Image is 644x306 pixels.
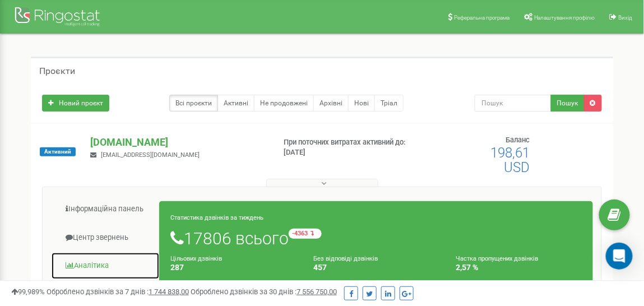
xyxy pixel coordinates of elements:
[169,95,218,112] a: Всі проєкти
[170,229,582,248] h1: 17806 всього
[101,151,200,159] span: [EMAIL_ADDRESS][DOMAIN_NAME]
[90,135,266,150] p: [DOMAIN_NAME]
[254,95,314,112] a: Не продовжені
[40,147,76,156] span: Активний
[551,95,585,112] button: Пошук
[289,229,322,239] small: -4363
[149,288,189,296] u: 1 744 838,00
[284,137,411,158] p: При поточних витратах активний до: [DATE]
[454,15,509,21] span: Реферальна програма
[11,288,45,296] span: 99,989%
[170,263,296,272] h4: 287
[313,255,378,262] small: Без відповіді дзвінків
[296,288,337,296] u: 7 556 750,00
[606,243,633,270] div: Open Intercom Messenger
[170,255,222,262] small: Цільових дзвінків
[51,224,160,252] a: Центр звернень
[217,95,254,112] a: Активні
[51,196,160,223] a: Інформаційна панель
[374,95,404,112] a: Тріал
[475,95,552,112] input: Пошук
[313,263,439,272] h4: 457
[170,214,263,221] small: Статистика дзвінків за тиждень
[348,95,375,112] a: Нові
[456,255,538,262] small: Частка пропущених дзвінків
[534,15,595,21] span: Налаштування профілю
[506,136,530,144] span: Баланс
[47,288,189,296] span: Оброблено дзвінків за 7 днів :
[191,288,337,296] span: Оброблено дзвінків за 30 днів :
[313,95,349,112] a: Архівні
[619,15,633,21] span: Вихід
[39,66,75,76] h5: Проєкти
[456,263,582,272] h4: 2,57 %
[490,145,530,175] span: 198,61 USD
[42,95,109,112] a: Новий проєкт
[51,252,160,280] a: Аналiтика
